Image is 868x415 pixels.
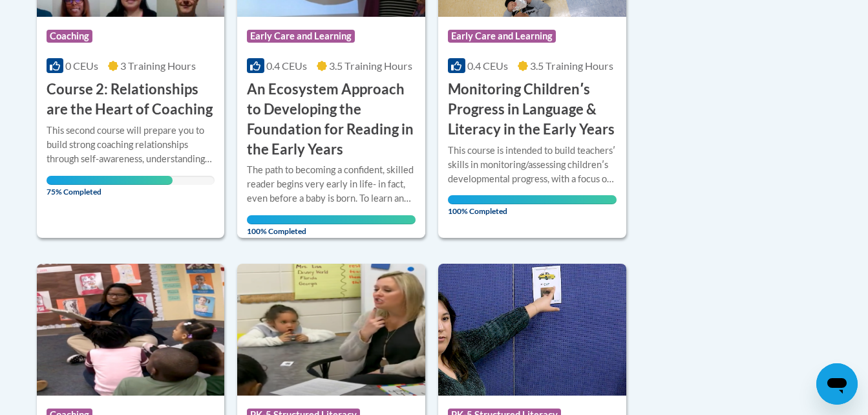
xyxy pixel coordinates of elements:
div: Your progress [448,195,617,204]
iframe: Button to launch messaging window [816,363,858,405]
img: Course Logo [438,264,626,396]
div: This course is intended to build teachersʹ skills in monitoring/assessing childrenʹs developmenta... [448,144,617,186]
span: Early Care and Learning [448,30,556,43]
div: Your progress [247,215,416,224]
div: This second course will prepare you to build strong coaching relationships through self-awareness... [47,123,215,166]
span: 3.5 Training Hours [329,59,412,72]
div: Your progress [47,176,173,185]
span: Coaching [47,30,92,43]
span: 3.5 Training Hours [530,59,613,72]
img: Course Logo [237,264,425,396]
h3: An Ecosystem Approach to Developing the Foundation for Reading in the Early Years [247,80,416,159]
span: 3 Training Hours [120,59,196,72]
h3: Monitoring Childrenʹs Progress in Language & Literacy in the Early Years [448,80,617,139]
span: Early Care and Learning [247,30,355,43]
h3: Course 2: Relationships are the Heart of Coaching [47,80,215,120]
img: Course Logo [37,264,225,396]
span: 0.4 CEUs [266,59,307,72]
span: 0.4 CEUs [467,59,508,72]
span: 100% Completed [448,195,617,216]
span: 75% Completed [47,176,173,197]
span: 0 CEUs [65,59,98,72]
div: The path to becoming a confident, skilled reader begins very early in life- in fact, even before ... [247,163,416,206]
span: 100% Completed [247,215,416,236]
